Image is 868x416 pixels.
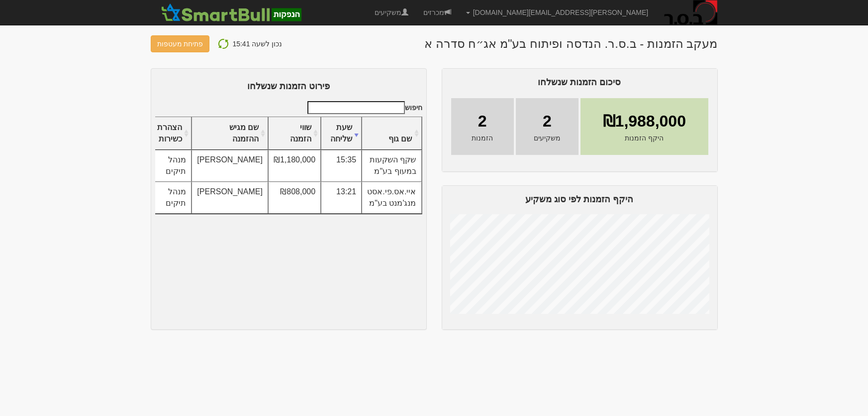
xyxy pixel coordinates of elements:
input: חיפוש [307,101,405,114]
span: הזמנות [472,133,493,143]
th: הצהרת כשירות : activate to sort column ascending [148,117,192,150]
th: שם גוף : activate to sort column ascending [362,117,421,150]
button: פתיחת מעטפות [151,35,210,52]
td: שקף השקעות במעוף בע"מ [362,150,421,182]
td: ₪808,000 [268,182,321,214]
span: 2 [543,110,552,133]
td: [PERSON_NAME] [192,182,268,214]
span: משקיעים [534,133,561,143]
span: היקף הזמנות [625,133,664,143]
td: 15:35 [321,150,362,182]
span: היקף הזמנות לפי סוג משקיע [525,194,633,204]
th: שעת שליחה : activate to sort column ascending [321,117,362,150]
td: ₪1,180,000 [268,150,321,182]
p: נכון לשעה 15:41 [232,37,282,50]
img: refresh-icon.png [217,38,229,50]
span: מנהל תיקים [166,187,186,207]
span: סיכום הזמנות שנשלחו [538,77,621,87]
label: חיפוש [304,101,422,114]
th: שם מגיש ההזמנה : activate to sort column ascending [192,117,268,150]
th: שווי הזמנה : activate to sort column ascending [268,117,321,150]
td: [PERSON_NAME] [192,150,268,182]
td: 13:21 [321,182,362,214]
h1: מעקב הזמנות - ב.ס.ר. הנדסה ופיתוח בע"מ אג״ח סדרה א [424,37,718,50]
span: פירוט הזמנות שנשלחו [247,81,330,91]
span: 2 [478,110,487,133]
span: ₪1,988,000 [603,110,686,133]
span: מנהל תיקים [166,155,186,175]
td: איי.אס.פי.אסט מנג'מנט בע"מ [362,182,421,214]
img: SmartBull Logo [158,2,304,22]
